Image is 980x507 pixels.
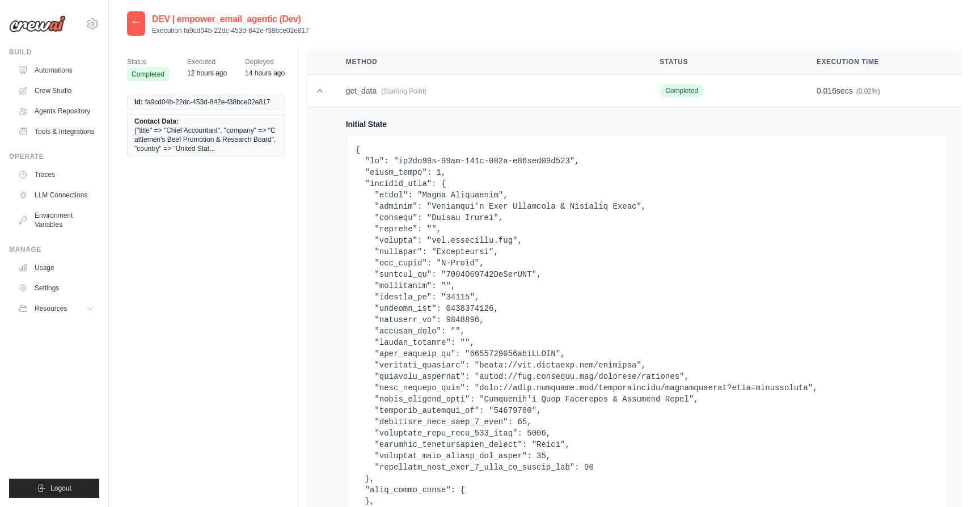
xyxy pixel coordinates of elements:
[817,86,837,95] span: 0.016
[332,49,646,75] th: Method
[9,479,99,498] button: Logout
[14,122,99,141] a: Tools & Integrations
[127,67,169,81] span: Completed
[134,98,143,107] span: Id:
[245,56,285,67] span: Deployed
[346,119,948,130] h4: Initial State
[35,304,67,313] span: Resources
[127,56,169,67] span: Status
[14,102,99,120] a: Agents Repository
[803,49,962,75] th: Execution Time
[14,279,99,297] a: Settings
[134,117,179,126] span: Contact Data:
[646,49,803,75] th: Status
[14,206,99,234] a: Environment Variables
[9,15,66,32] img: Logo
[50,484,71,493] span: Logout
[187,69,227,77] time: October 2, 2025 at 21:51 CDT
[245,69,285,77] time: October 2, 2025 at 20:05 CDT
[856,87,880,95] span: (0.02%)
[803,75,962,107] td: secs
[14,186,99,204] a: LLM Connections
[14,82,99,100] a: Crew Studio
[134,126,277,153] span: {"title" => "Chief Accountant", "company" => "Cattlemen's Beef Promotion & Research Board", "coun...
[332,75,646,107] td: get_data
[14,299,99,318] button: Resources
[9,152,99,161] div: Operate
[152,12,309,26] h2: DEV | empower_email_agentic (Dev)
[923,453,980,507] iframe: Chat Widget
[145,98,271,107] span: fa9cd04b-22dc-453d-842e-f38bce02e817
[660,84,704,98] span: Completed
[14,166,99,184] a: Traces
[187,56,227,67] span: Executed
[14,61,99,79] a: Automations
[152,26,309,35] p: Execution fa9cd04b-22dc-453d-842e-f38bce02e817
[14,259,99,277] a: Usage
[9,245,99,254] div: Manage
[381,87,426,95] span: (Starting Point)
[9,48,99,57] div: Build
